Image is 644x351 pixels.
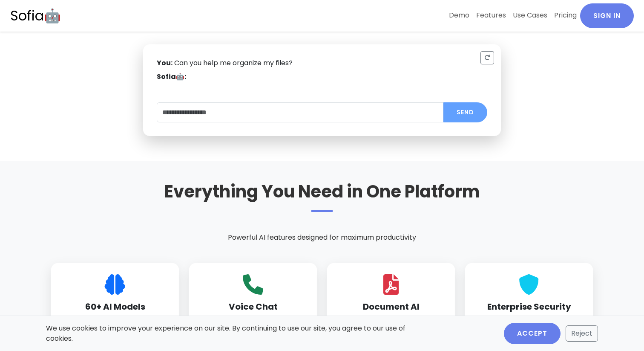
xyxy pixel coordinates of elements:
a: Demo [446,3,473,27]
strong: Sofia🤖: [157,72,186,81]
a: Features [473,3,509,27]
a: Use Cases [509,3,551,27]
button: Reset [480,51,494,64]
span: Can you help me organize my files? [174,58,293,68]
h2: Everything You Need in One Platform [51,181,593,212]
h3: Document AI [338,302,444,312]
p: Powerful AI features designed for maximum productivity [51,232,593,243]
a: Pricing [551,3,580,27]
h3: 60+ AI Models [62,302,168,312]
a: Sign In [580,3,634,28]
strong: You: [157,58,172,68]
a: Sofia🤖 [10,3,61,28]
button: Reject [566,325,598,342]
h3: Enterprise Security [476,302,582,312]
button: Accept [504,323,561,344]
h3: Voice Chat [200,302,306,312]
p: We use cookies to improve your experience on our site. By continuing to use our site, you agree t... [46,323,411,344]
